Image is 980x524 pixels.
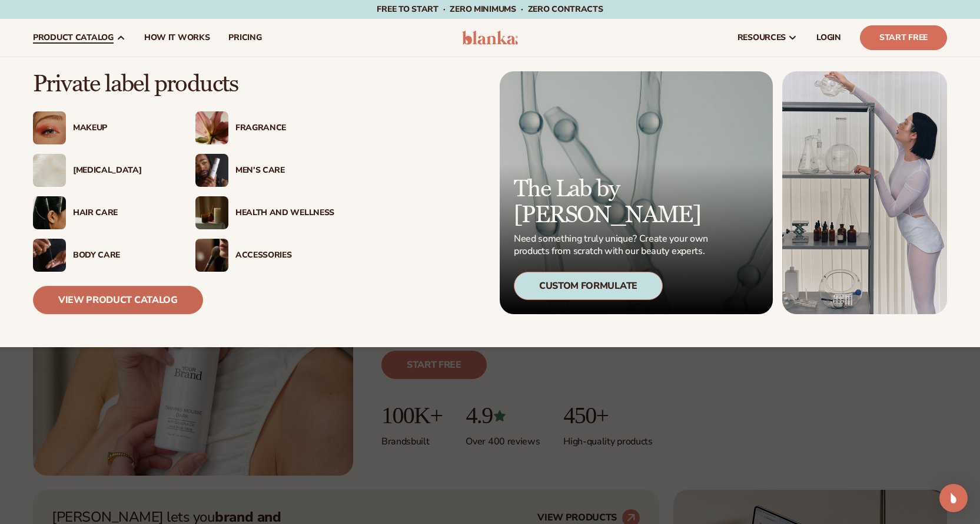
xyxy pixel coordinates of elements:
[33,111,172,144] a: Female with glitter eye makeup. Makeup
[73,166,172,176] div: [MEDICAL_DATA]
[235,208,334,218] div: Health And Wellness
[514,233,712,258] p: Need something truly unique? Create your own products from scratch with our beauty experts.
[807,19,851,57] a: LOGIN
[195,111,228,144] img: Pink blooming flower.
[939,484,968,512] div: Open Intercom Messenger
[235,123,334,133] div: Fragrance
[195,239,228,272] img: Female with makeup brush.
[33,196,172,229] a: Female hair pulled back with clips. Hair Care
[195,154,228,187] img: Male holding moisturizer bottle.
[195,239,334,272] a: Female with makeup brush. Accessories
[33,196,66,229] img: Female hair pulled back with clips.
[377,4,603,15] span: Free to start · ZERO minimums · ZERO contracts
[33,154,172,187] a: Cream moisturizer swatch. [MEDICAL_DATA]
[73,251,172,261] div: Body Care
[73,208,172,218] div: Hair Care
[738,33,786,42] span: resources
[33,111,66,144] img: Female with glitter eye makeup.
[816,33,841,42] span: LOGIN
[33,239,66,272] img: Male hand applying moisturizer.
[33,154,66,187] img: Cream moisturizer swatch.
[195,196,334,229] a: Candles and incense on table. Health And Wellness
[135,19,220,57] a: How It Works
[235,166,334,176] div: Men’s Care
[33,33,114,42] span: product catalog
[782,71,947,314] img: Female in lab with equipment.
[728,19,807,57] a: resources
[195,111,334,144] a: Pink blooming flower. Fragrance
[73,123,172,133] div: Makeup
[33,286,203,314] a: View Product Catalog
[235,251,334,261] div: Accessories
[33,71,334,97] p: Private label products
[500,71,773,314] a: Microscopic product formula. The Lab by [PERSON_NAME] Need something truly unique? Create your ow...
[860,25,947,50] a: Start Free
[33,239,172,272] a: Male hand applying moisturizer. Body Care
[144,33,210,42] span: How It Works
[228,33,261,42] span: pricing
[514,272,663,300] div: Custom Formulate
[219,19,271,57] a: pricing
[462,31,518,45] img: logo
[24,19,135,57] a: product catalog
[195,196,228,229] img: Candles and incense on table.
[195,154,334,187] a: Male holding moisturizer bottle. Men’s Care
[514,176,712,228] p: The Lab by [PERSON_NAME]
